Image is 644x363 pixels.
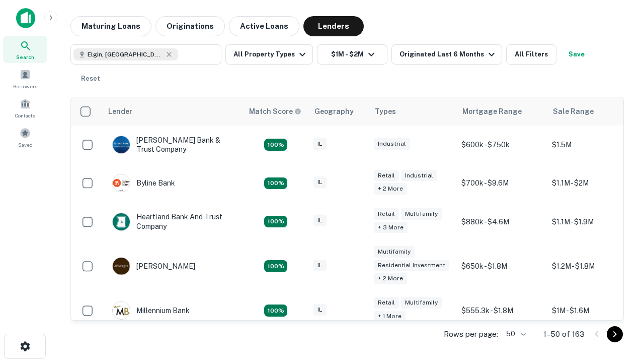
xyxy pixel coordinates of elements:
[401,208,442,220] div: Multifamily
[374,170,399,181] div: Retail
[155,16,225,36] button: Originations
[113,174,130,192] img: picture
[375,105,396,117] div: Types
[313,138,327,150] div: IL
[70,16,151,36] button: Maturing Loans
[374,273,407,284] div: + 2 more
[456,164,547,202] td: $700k - $9.6M
[112,136,233,154] div: [PERSON_NAME] Bank & Trust Company
[547,97,637,126] th: Sale Range
[369,97,456,126] th: Types
[113,136,130,153] img: picture
[462,105,522,117] div: Mortgage Range
[303,16,364,36] button: Lenders
[112,174,175,192] div: Byline Bank
[456,241,547,292] td: $650k - $1.8M
[313,176,327,188] div: IL
[3,65,47,92] a: Borrowers
[225,44,313,65] button: All Property Types
[308,97,369,126] th: Geography
[547,202,637,240] td: $1.1M - $1.9M
[15,111,35,119] span: Contacts
[112,301,190,320] div: Millennium Bank
[13,82,37,90] span: Borrowers
[243,97,308,126] th: Capitalize uses an advanced AI algorithm to match your search with the best lender. The match sco...
[112,212,233,230] div: Heartland Bank And Trust Company
[264,305,287,317] div: Matching Properties: 16, hasApolloMatch: undefined
[456,97,547,126] th: Mortgage Range
[391,44,502,65] button: Originated Last 6 Months
[113,258,130,275] img: picture
[249,106,301,117] div: Capitalize uses an advanced AI algorithm to match your search with the best lender. The match sco...
[594,250,644,298] iframe: Chat Widget
[399,48,498,60] div: Originated Last 6 Months
[547,241,637,292] td: $1.2M - $1.8M
[506,44,556,65] button: All Filters
[112,257,195,275] div: [PERSON_NAME]
[547,126,637,164] td: $1.5M
[108,105,132,117] div: Lender
[16,53,34,61] span: Search
[401,170,437,181] div: Industrial
[374,138,410,150] div: Industrial
[560,44,593,65] button: Save your search to get updates of matches that match your search criteria.
[16,8,35,28] img: capitalize-icon.png
[401,297,442,309] div: Multifamily
[264,216,287,228] div: Matching Properties: 20, hasApolloMatch: undefined
[456,202,547,240] td: $880k - $4.6M
[229,16,299,36] button: Active Loans
[456,291,547,330] td: $555.3k - $1.8M
[249,106,299,117] h6: Match Score
[314,105,354,117] div: Geography
[3,124,47,151] a: Saved
[374,311,406,322] div: + 1 more
[18,141,33,149] span: Saved
[313,304,327,316] div: IL
[264,177,287,190] div: Matching Properties: 18, hasApolloMatch: undefined
[313,260,327,271] div: IL
[102,97,243,126] th: Lender
[374,297,399,309] div: Retail
[374,222,408,233] div: + 3 more
[88,50,163,59] span: Elgin, [GEOGRAPHIC_DATA], [GEOGRAPHIC_DATA]
[113,302,130,319] img: picture
[3,94,47,122] a: Contacts
[3,36,47,63] a: Search
[74,69,107,89] button: Reset
[456,126,547,164] td: $600k - $750k
[317,44,387,65] button: $1M - $2M
[374,183,407,195] div: + 2 more
[607,326,623,342] button: Go to next page
[113,213,130,230] img: picture
[374,208,399,220] div: Retail
[547,291,637,330] td: $1M - $1.6M
[374,260,449,271] div: Residential Investment
[502,327,527,341] div: 50
[543,328,585,340] p: 1–50 of 163
[444,328,498,340] p: Rows per page:
[547,164,637,202] td: $1.1M - $2M
[374,246,415,258] div: Multifamily
[264,139,287,151] div: Matching Properties: 28, hasApolloMatch: undefined
[264,260,287,272] div: Matching Properties: 24, hasApolloMatch: undefined
[553,105,594,117] div: Sale Range
[313,215,327,226] div: IL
